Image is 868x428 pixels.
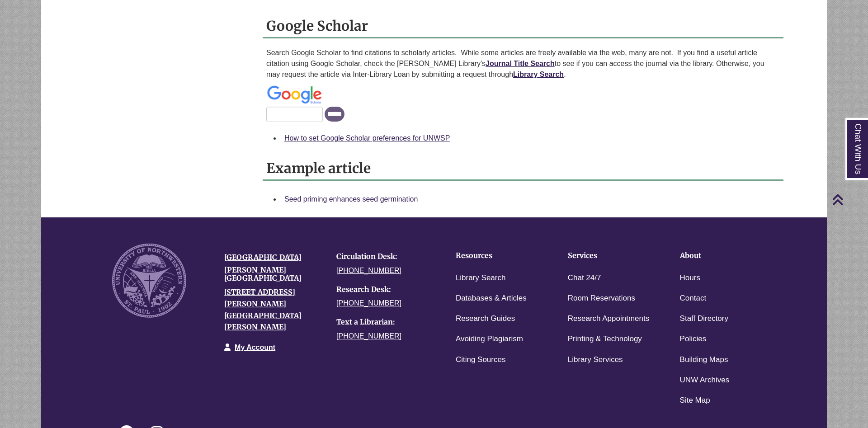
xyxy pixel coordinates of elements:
[680,394,710,407] a: Site Map
[263,14,783,38] h2: Google Scholar
[568,272,601,285] a: Chat 24/7
[112,244,186,317] img: UNW seal
[680,353,728,367] a: Building Maps
[513,71,564,78] a: Library Search
[266,107,323,122] input: Google Scholar Search
[266,85,323,104] img: Google Scholar Search
[235,343,275,351] a: My Account
[680,292,707,305] a: Contact
[568,252,652,260] h4: Services
[456,252,540,260] h4: Resources
[456,272,506,285] a: Library Search
[266,47,780,80] p: Search Google Scholar to find citations to scholarly articles. While some articles are freely ava...
[680,374,730,387] a: UNW Archives
[456,292,527,305] a: Databases & Articles
[336,332,401,340] a: [PHONE_NUMBER]
[263,157,783,181] h2: Example article
[680,312,728,325] a: Staff Directory
[832,193,866,206] a: Back to Top
[568,353,623,367] a: Library Services
[486,60,555,67] a: Journal Title Search
[456,333,523,346] a: Avoiding Plagiarism
[680,252,764,260] h4: About
[568,312,650,325] a: Research Appointments
[336,286,435,294] h4: Research Desk:
[336,253,435,261] h4: Circulation Desk:
[568,292,635,305] a: Room Reservations
[224,253,302,262] a: [GEOGRAPHIC_DATA]
[336,299,401,307] a: [PHONE_NUMBER]
[680,272,700,285] a: Hours
[284,134,450,142] a: How to set Google Scholar preferences for UNWSP
[680,333,707,346] a: Policies
[284,195,418,203] a: Seed priming enhances seed germination
[568,333,642,346] a: Printing & Technology
[224,287,302,331] a: [STREET_ADDRESS][PERSON_NAME][GEOGRAPHIC_DATA][PERSON_NAME]
[336,267,401,274] a: [PHONE_NUMBER]
[456,312,515,325] a: Research Guides
[336,318,435,326] h4: Text a Librarian:
[456,353,506,367] a: Citing Sources
[224,266,323,282] h4: [PERSON_NAME][GEOGRAPHIC_DATA]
